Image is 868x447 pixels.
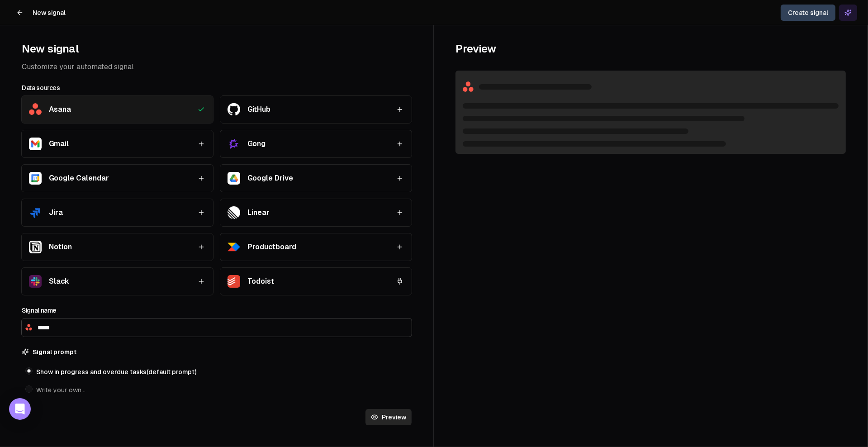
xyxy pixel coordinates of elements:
button: Google DriveGoogle Drive [220,165,412,192]
img: Asana [29,103,42,115]
button: Show in progress and overdue tasks(default prompt) [25,367,33,375]
button: ProductboardProductboard [220,233,412,261]
button: JiraJira [22,199,213,226]
img: Slack [29,275,42,288]
div: Gong [247,138,266,149]
div: GitHub [247,104,270,115]
img: Linear [228,206,240,219]
button: NotionNotion [22,233,213,261]
div: Jira [49,207,63,218]
div: Open Intercom Messenger [9,398,31,420]
img: Asana [463,81,474,92]
h2: Preview [455,38,846,60]
button: GmailGmail [22,130,213,157]
img: Notion [29,241,42,253]
img: Asana [25,324,32,331]
div: Todoist [247,276,274,287]
img: Jira [29,206,42,219]
img: Gmail [29,138,42,150]
button: SlackSlack [22,268,213,295]
h3: Signal prompt [33,347,76,357]
div: Gmail [49,138,69,149]
div: Google Drive [247,173,293,184]
span: Write your own… [36,385,85,395]
div: Google Calendar [49,173,109,184]
button: GongGong [220,130,412,157]
h3: Signal name [22,306,412,315]
button: Create signal [781,5,835,21]
button: LinearLinear [220,199,412,226]
h1: New signal [33,8,66,17]
img: Todoist [228,275,240,288]
div: Linear [247,207,270,218]
img: Google Drive [228,172,240,185]
div: Asana [49,104,71,115]
div: Productboard [247,242,296,252]
h3: Data sources [22,83,412,92]
img: Productboard [228,241,240,253]
button: Preview [365,409,412,425]
img: Gong [228,138,240,150]
span: Show in progress and overdue tasks (default prompt) [36,367,196,376]
h1: New signal [22,38,412,60]
p: Customize your automated signal [22,62,412,72]
button: Write your own… [25,385,33,393]
div: Notion [49,242,72,252]
img: GitHub [228,103,240,115]
button: AsanaAsana [22,96,213,123]
button: TodoistTodoist [220,268,412,295]
div: Slack [49,276,69,287]
img: Google Calendar [29,172,42,185]
button: Google CalendarGoogle Calendar [22,165,213,192]
button: GitHubGitHub [220,96,412,123]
